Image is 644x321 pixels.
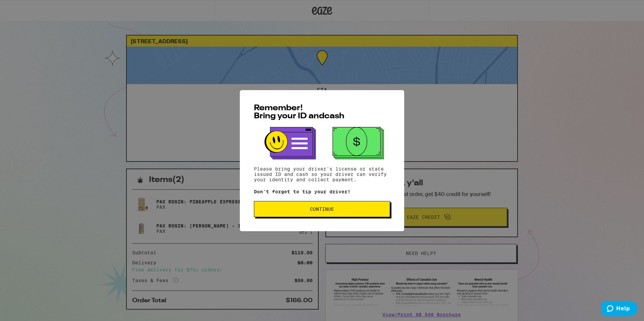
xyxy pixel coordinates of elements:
[310,207,334,211] span: Continue
[254,104,344,120] span: Remember! Bring your ID and cash
[254,166,390,182] p: Please bring your driver's license or state issued ID and cash so your driver can verify your ide...
[254,189,390,194] p: Don't forget to tip your driver!
[254,201,390,217] button: Continue
[601,301,637,318] iframe: Opens a widget where you can find more information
